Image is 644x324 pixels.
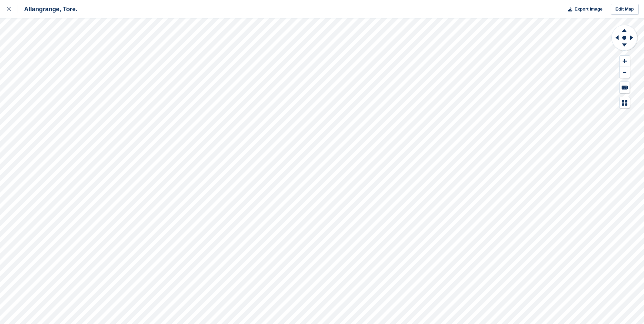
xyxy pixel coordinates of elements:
button: Keyboard Shortcuts [620,82,630,93]
button: Zoom In [620,56,630,67]
a: Edit Map [611,4,639,15]
button: Map Legend [620,97,630,108]
button: Zoom Out [620,67,630,78]
button: Export Image [564,4,603,15]
span: Export Image [574,6,602,13]
div: Allangrange, Tore. [18,5,77,13]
